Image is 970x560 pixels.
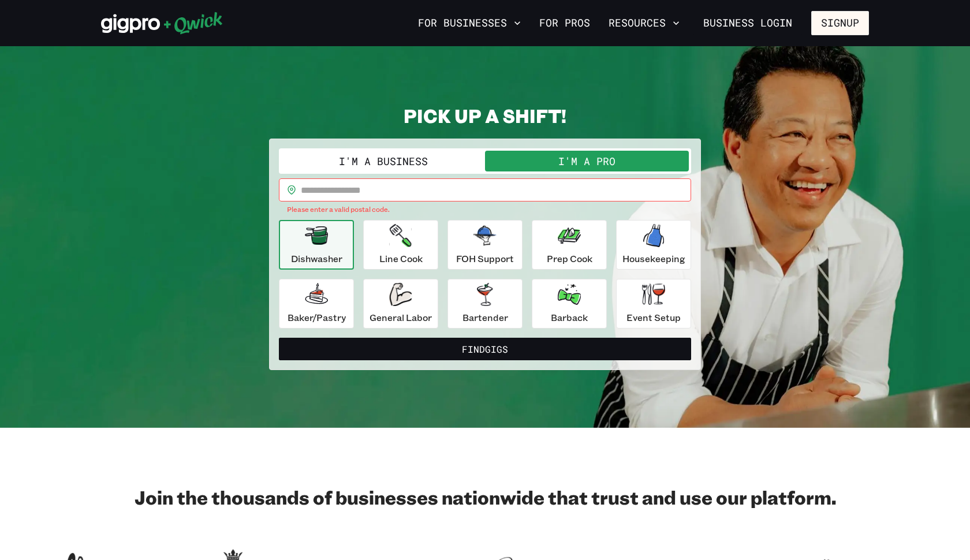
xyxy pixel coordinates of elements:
button: Resources [604,13,684,33]
a: Business Login [693,11,802,35]
p: General Labor [370,311,432,324]
button: Prep Cook [532,220,607,270]
p: Housekeeping [622,252,685,266]
button: Barback [532,279,607,328]
p: Event Setup [626,311,681,324]
button: For Businesses [413,13,525,33]
button: Dishwasher [279,220,354,270]
p: Bartender [462,311,508,324]
button: Housekeeping [616,220,691,270]
button: Baker/Pastry [279,279,354,328]
p: Please enter a valid postal code. [287,204,683,215]
button: Signup [811,11,869,35]
button: Bartender [447,279,523,328]
button: FOH Support [447,220,523,270]
button: Event Setup [616,279,691,328]
button: FindGigs [279,338,691,361]
button: Line Cook [363,220,438,270]
p: FOH Support [456,252,514,266]
h2: PICK UP A SHIFT! [269,104,701,127]
button: I'm a Business [281,151,485,171]
h2: Join the thousands of businesses nationwide that trust and use our platform. [101,486,869,509]
a: For Pros [535,13,595,33]
p: Barback [551,311,588,324]
p: Prep Cook [547,252,592,266]
button: General Labor [363,279,438,328]
p: Line Cook [379,252,423,266]
p: Dishwasher [291,252,342,266]
button: I'm a Pro [485,151,689,171]
p: Baker/Pastry [288,311,346,324]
